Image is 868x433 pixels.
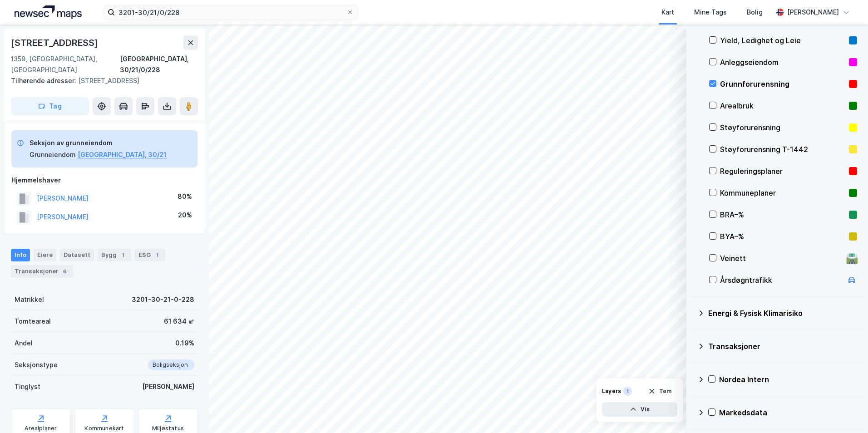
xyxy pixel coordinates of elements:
[118,251,128,260] div: 1
[623,387,632,396] div: 1
[708,308,857,319] div: Energi & Fysisk Klimarisiko
[720,275,843,285] div: Årsdøgntrafikk
[60,267,69,276] div: 6
[708,341,857,352] div: Transaksjoner
[30,149,76,160] div: Grunneiendom
[34,249,56,261] div: Eiere
[694,7,727,18] div: Mine Tags
[30,138,167,148] div: Seksjon av grunneiendom
[719,374,857,385] div: Nordea Intern
[11,77,78,84] span: Tilhørende adresser:
[720,100,845,111] div: Arealbruk
[132,294,194,305] div: 3201-30-21-0-228
[720,231,845,242] div: BYA–%
[720,35,845,46] div: Yield, Ledighet og Leie
[747,7,763,18] div: Bolig
[15,338,33,349] div: Andel
[720,166,845,177] div: Reguleringsplaner
[720,209,845,220] div: BRA–%
[11,35,100,50] div: [STREET_ADDRESS]
[152,425,184,432] div: Miljøstatus
[846,252,858,264] div: 🛣️
[115,5,346,19] input: Søk på adresse, matrikkel, gårdeiere, leietakere eller personer
[787,7,839,18] div: [PERSON_NAME]
[25,425,57,432] div: Arealplaner
[78,149,167,160] button: [GEOGRAPHIC_DATA], 30/21
[823,389,868,433] iframe: Chat Widget
[11,54,120,75] div: 1359, [GEOGRAPHIC_DATA], [GEOGRAPHIC_DATA]
[98,249,131,261] div: Bygg
[720,57,845,68] div: Anleggseiendom
[153,251,162,260] div: 1
[142,381,194,392] div: [PERSON_NAME]
[602,402,677,417] button: Vis
[720,253,843,264] div: Veinett
[120,54,198,75] div: [GEOGRAPHIC_DATA], 30/21/0/228
[720,122,845,133] div: Støyforurensning
[164,316,194,327] div: 61 634 ㎡
[642,384,677,399] button: Tøm
[60,249,94,261] div: Datasett
[602,388,621,395] div: Layers
[15,381,40,392] div: Tinglyst
[84,425,124,432] div: Kommunekart
[11,249,30,261] div: Info
[178,210,192,221] div: 20%
[11,265,73,278] div: Transaksjoner
[15,359,58,370] div: Seksjonstype
[15,294,44,305] div: Matrikkel
[11,75,191,86] div: [STREET_ADDRESS]
[175,338,194,349] div: 0.19%
[11,175,197,186] div: Hjemmelshaver
[15,5,82,19] img: logo.a4113a55bc3d86da70a041830d287a7e.svg
[11,97,89,115] button: Tag
[719,407,857,418] div: Markedsdata
[15,316,51,327] div: Tomteareal
[135,249,165,261] div: ESG
[720,187,845,198] div: Kommuneplaner
[720,144,845,155] div: Støyforurensning T-1442
[720,79,845,89] div: Grunnforurensning
[178,191,192,202] div: 80%
[661,7,674,18] div: Kart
